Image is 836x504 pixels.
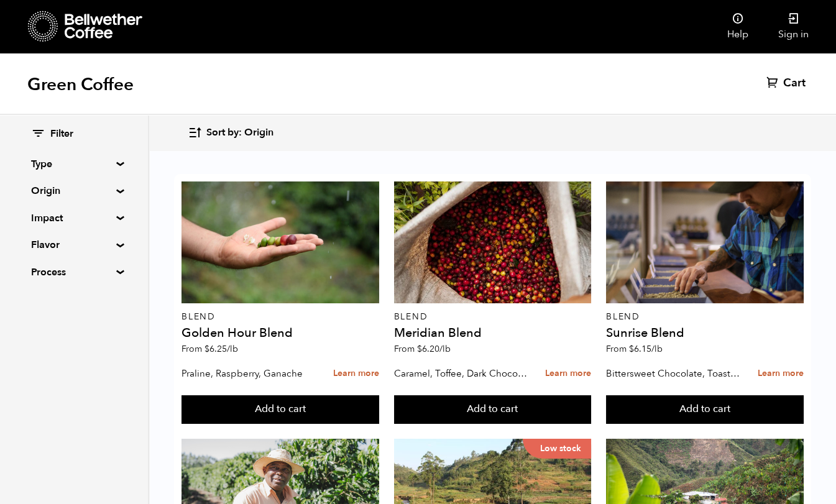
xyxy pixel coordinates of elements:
[651,343,663,355] span: /lb
[31,183,117,198] summary: Origin
[606,343,663,355] span: From
[188,118,273,147] button: Sort by: Origin
[606,313,803,321] p: Blend
[439,343,451,355] span: /lb
[629,343,663,355] bdi: 6.15
[394,395,591,424] button: Add to cart
[766,76,809,91] a: Cart
[31,237,117,252] summary: Flavor
[394,343,451,355] span: From
[783,76,806,91] span: Cart
[333,360,379,387] a: Learn more
[523,439,591,459] p: Low stock
[27,73,134,96] h1: Green Coffee
[758,360,804,387] a: Learn more
[181,313,379,321] p: Blend
[50,127,73,141] span: Filter
[31,157,117,172] summary: Type
[181,395,379,424] button: Add to cart
[417,343,422,355] span: $
[204,343,209,355] span: $
[204,343,238,355] bdi: 6.25
[31,265,117,280] summary: Process
[31,211,117,226] summary: Impact
[181,364,316,383] p: Praline, Raspberry, Ganache
[394,313,591,321] p: Blend
[606,395,803,424] button: Add to cart
[606,327,803,339] h4: Sunrise Blend
[394,364,528,383] p: Caramel, Toffee, Dark Chocolate
[545,360,591,387] a: Learn more
[417,343,451,355] bdi: 6.20
[606,364,740,383] p: Bittersweet Chocolate, Toasted Marshmallow, Candied Orange, Praline
[181,343,238,355] span: From
[227,343,238,355] span: /lb
[206,126,273,140] span: Sort by: Origin
[629,343,634,355] span: $
[181,327,379,339] h4: Golden Hour Blend
[394,327,591,339] h4: Meridian Blend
